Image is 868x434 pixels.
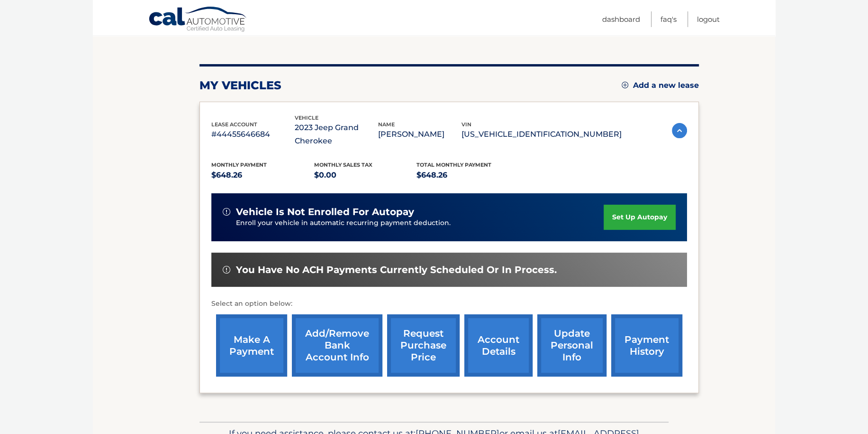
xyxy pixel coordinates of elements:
p: $648.26 [211,169,314,182]
a: account details [464,314,533,377]
span: Monthly sales Tax [314,161,372,168]
img: alert-white.svg [223,266,230,274]
a: Dashboard [602,11,640,27]
a: payment history [611,314,682,377]
a: update personal info [537,314,606,377]
span: Total Monthly Payment [416,161,491,168]
a: Add a new lease [622,81,699,90]
a: make a payment [216,314,287,377]
p: $0.00 [314,169,417,182]
span: You have no ACH payments currently scheduled or in process. [236,264,557,276]
p: Select an option below: [211,298,687,310]
a: Cal Automotive [148,6,248,34]
p: Enroll your vehicle in automatic recurring payment deduction. [236,218,604,228]
a: FAQ's [660,11,677,27]
span: vehicle is not enrolled for autopay [236,206,414,218]
p: [US_VEHICLE_IDENTIFICATION_NUMBER] [461,128,622,141]
p: [PERSON_NAME] [378,128,461,141]
a: request purchase price [387,314,460,377]
h2: my vehicles [199,78,281,93]
p: $648.26 [416,169,519,182]
img: add.svg [622,82,628,88]
a: set up autopay [604,205,676,230]
a: Add/Remove bank account info [292,314,382,377]
span: name [378,121,395,128]
p: 2023 Jeep Grand Cherokee [295,121,378,148]
span: lease account [211,121,257,128]
img: alert-white.svg [223,208,230,216]
p: #44455646684 [211,128,295,141]
span: Monthly Payment [211,161,267,168]
a: Logout [697,11,720,27]
img: accordion-active.svg [672,123,687,138]
span: vehicle [295,114,318,121]
span: vin [461,121,471,128]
